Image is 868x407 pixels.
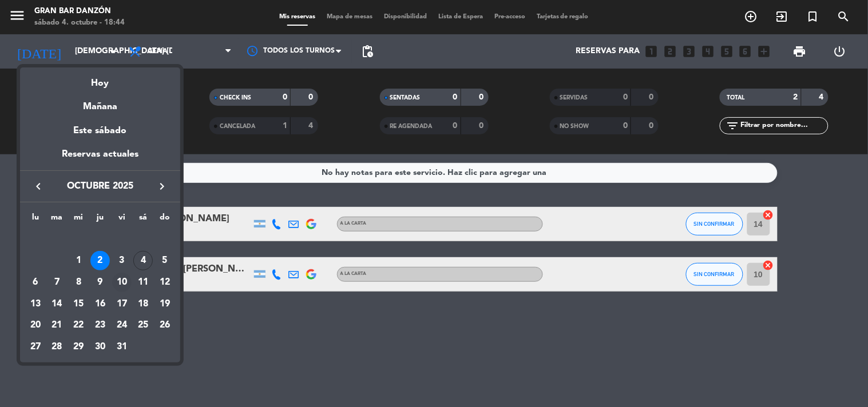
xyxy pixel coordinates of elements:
td: 26 de octubre de 2025 [154,314,176,336]
div: 28 [47,337,67,357]
div: 4 [133,251,153,270]
div: Hoy [20,67,180,91]
td: 15 de octubre de 2025 [68,293,89,315]
div: 5 [155,251,175,270]
div: 31 [112,337,132,357]
td: 6 de octubre de 2025 [25,272,46,293]
td: 2 de octubre de 2025 [89,250,111,272]
i: keyboard_arrow_left [31,179,45,193]
div: 8 [69,273,88,292]
td: 9 de octubre de 2025 [89,272,111,293]
span: octubre 2025 [49,179,152,194]
td: 5 de octubre de 2025 [154,250,176,272]
div: 27 [26,337,45,357]
button: keyboard_arrow_left [28,179,49,194]
div: 30 [90,337,110,357]
th: martes [46,211,68,229]
div: 18 [133,294,153,314]
div: 9 [90,273,110,292]
div: 26 [155,316,175,335]
div: Mañana [20,91,180,114]
th: lunes [25,211,46,229]
th: domingo [154,211,176,229]
td: 22 de octubre de 2025 [68,314,89,336]
td: 3 de octubre de 2025 [111,250,133,272]
div: 24 [112,316,132,335]
td: 31 de octubre de 2025 [111,336,133,358]
div: Reservas actuales [20,147,180,170]
div: 19 [155,294,175,314]
div: 23 [90,316,110,335]
div: 16 [90,294,110,314]
div: 15 [69,294,88,314]
div: 11 [133,273,153,292]
td: 7 de octubre de 2025 [46,272,68,293]
div: 25 [133,316,153,335]
td: 25 de octubre de 2025 [133,314,154,336]
td: 1 de octubre de 2025 [68,250,89,272]
td: 13 de octubre de 2025 [25,293,46,315]
div: 17 [112,294,132,314]
td: 10 de octubre de 2025 [111,272,133,293]
td: 12 de octubre de 2025 [154,272,176,293]
td: 29 de octubre de 2025 [68,336,89,358]
td: OCT. [25,229,176,250]
td: 24 de octubre de 2025 [111,314,133,336]
td: 20 de octubre de 2025 [25,314,46,336]
th: miércoles [68,211,89,229]
div: 3 [112,251,132,270]
td: 28 de octubre de 2025 [46,336,68,358]
td: 23 de octubre de 2025 [89,314,111,336]
td: 17 de octubre de 2025 [111,293,133,315]
th: sábado [133,211,154,229]
th: viernes [111,211,133,229]
td: 19 de octubre de 2025 [154,293,176,315]
td: 30 de octubre de 2025 [89,336,111,358]
div: 29 [69,337,88,357]
div: 2 [90,251,110,270]
button: keyboard_arrow_right [152,179,172,194]
th: jueves [89,211,111,229]
td: 4 de octubre de 2025 [133,250,154,272]
div: 12 [155,273,175,292]
i: keyboard_arrow_right [155,179,169,193]
div: 6 [26,273,45,292]
div: 21 [47,316,67,335]
div: 22 [69,316,88,335]
td: 8 de octubre de 2025 [68,272,89,293]
td: 18 de octubre de 2025 [133,293,154,315]
div: 1 [69,251,88,270]
td: 21 de octubre de 2025 [46,314,68,336]
div: 13 [26,294,45,314]
td: 16 de octubre de 2025 [89,293,111,315]
div: Este sábado [20,115,180,147]
td: 14 de octubre de 2025 [46,293,68,315]
div: 14 [47,294,67,314]
td: 11 de octubre de 2025 [133,272,154,293]
div: 10 [112,273,132,292]
div: 20 [26,316,45,335]
div: 7 [47,273,67,292]
td: 27 de octubre de 2025 [25,336,46,358]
